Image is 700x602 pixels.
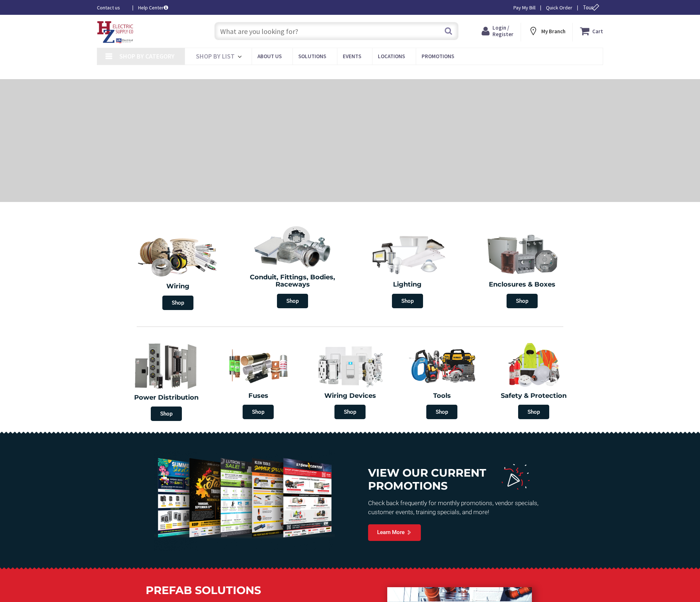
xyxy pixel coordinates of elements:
span: About Us [257,53,282,60]
a: Lighting Shop [352,229,463,312]
h2: Fuses [218,392,299,400]
h2: Enclosures & Boxes [470,281,575,288]
span: Shop [518,405,549,419]
span: Shop [243,405,274,419]
p: Check back frequently for monthly promotions, vendor specials, customer events, training specials... [368,499,558,517]
img: Promo_Event_Special_Flyer_Bundle3 [154,450,335,551]
img: HZ Electric Supply [97,21,134,43]
a: Power Distribution Shop [120,337,212,425]
span: Shop [151,407,182,421]
input: What are you looking for? [214,22,458,40]
div: My Branch [528,25,565,38]
h2: Power Distribution [124,394,209,401]
a: Quick Order [546,4,572,11]
span: Locations [378,53,405,60]
a: Enclosures & Boxes Shop [467,229,578,312]
h2: Conduit, Fittings, Bodies, Raceways [241,274,345,288]
a: Help Center [138,4,168,11]
h3: View our current promotions [368,466,501,493]
h2: Wiring Devices [310,392,390,400]
a: Safety & Protection Shop [490,338,578,423]
span: Shop [392,294,423,308]
span: Shop By Category [119,52,175,60]
a: Wiring Shop [120,229,235,314]
strong: Cart [592,25,603,38]
strong: My Branch [541,28,565,35]
h3: Prefab Solutions [146,584,350,597]
span: Solutions [298,53,326,60]
h2: Wiring [124,283,232,290]
span: Promotions [422,53,454,60]
a: Learn More [368,524,421,541]
a: Wiring Devices Shop [306,338,394,423]
span: Shop By List [196,52,235,60]
span: Shop [162,296,193,310]
span: Shop [426,405,457,419]
h2: Safety & Protection [493,392,574,400]
h2: Lighting [355,281,460,288]
a: Tools Shop [398,338,486,423]
span: Events [343,53,361,60]
a: Conduit, Fittings, Bodies, Raceways Shop [237,222,349,312]
a: Contact us [97,4,127,11]
a: Pay My Bill [513,4,535,11]
span: Shop [334,405,366,419]
a: Login / Register [482,25,513,38]
span: Shop [277,294,308,308]
span: Learn More [377,530,405,536]
h2: Tools [401,392,482,400]
span: Shop [507,294,538,308]
a: Fuses Shop [214,338,302,423]
span: Login / Register [492,24,513,38]
span: Tour [583,4,601,11]
a: Cart [580,25,603,38]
